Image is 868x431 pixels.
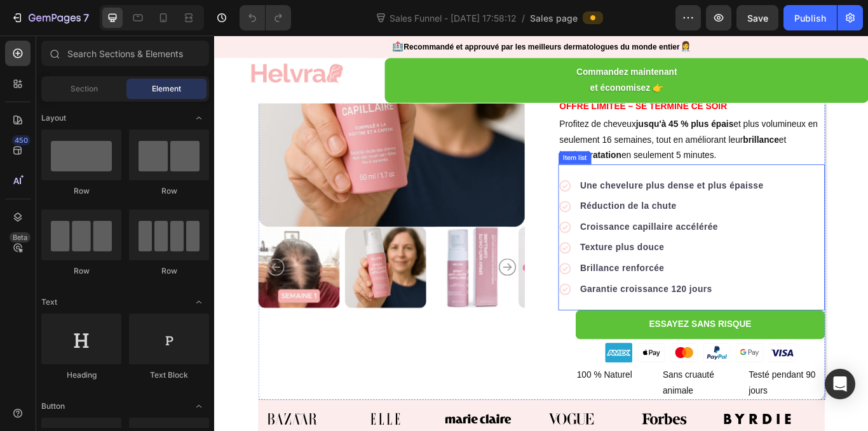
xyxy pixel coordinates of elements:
span: Element [152,83,181,95]
strong: hydratation [419,134,475,145]
strong: Brillance renforcée [426,266,524,277]
span: Section [71,83,98,95]
button: <strong>ESSAYEZ SANS RISQUE</strong> [421,321,712,354]
div: Open Intercom Messenger [825,369,855,399]
img: MasterCard [532,354,564,386]
button: Carousel Back Arrow [61,260,81,281]
img: Apple Pay [494,354,526,386]
div: Publish [794,11,826,25]
p: 100 % Naturel [423,387,510,406]
div: 450 [12,135,31,145]
span: Sales Funnel - [DATE] 17:58:12 [387,11,519,25]
strong: jusqu'à 45 % plus épais [492,98,606,109]
span: Button [41,401,65,412]
span: / [522,11,525,25]
p: Sans cruauté animale [523,387,611,424]
button: Publish [783,5,837,30]
button: Carousel Next Arrow [331,260,351,281]
span: Toggle open [189,396,209,416]
span: Save [747,13,768,23]
button: 7 [5,5,95,30]
span: Text [41,296,57,308]
span: Sales page [530,11,578,25]
input: Search Sections & Elements [41,41,209,66]
div: Row [41,185,121,197]
strong: Croissance capillaire accélérée [426,218,587,229]
div: Text Block [129,369,209,381]
strong: Garantie croissance 120 jours [426,290,580,301]
span: Toggle open [189,292,209,312]
div: Beta [10,232,31,242]
strong: OFFRE LIMITÉE – SE TERMINE CE SOIR [402,77,598,88]
div: Item list [403,137,437,149]
button: <p>Commandez maintenant&nbsp;<br>et économisez 👉</p> [198,27,763,79]
iframe: Design area [214,36,868,431]
p: Testé pendant 90 jours [623,387,710,424]
img: AMEX [456,354,487,386]
p: 7 [83,10,89,25]
div: Row [129,185,209,197]
p: Profitez de cheveux et plus volumineux en seulement 16 semaines, tout en améliorant leur et leur ... [402,95,710,149]
button: Save [736,5,778,30]
strong: ESSAYEZ SANS RISQUE [507,328,627,347]
div: Row [41,265,121,277]
div: Row [129,265,209,277]
span: Toggle open [189,108,209,128]
strong: Réduction de la chute [426,194,539,204]
strong: brillance [616,116,658,127]
span: Layout [41,112,66,124]
div: Undo/Redo [240,5,291,30]
img: Google Pay [608,354,640,386]
p: Commandez maintenant et économisez 👉 [422,34,539,71]
strong: Texture plus douce [426,242,525,253]
strong: Une chevelure plus dense et plus épaisse [426,169,641,180]
img: VISA [646,354,678,386]
img: PayPal [570,354,602,386]
div: Heading [41,369,121,381]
